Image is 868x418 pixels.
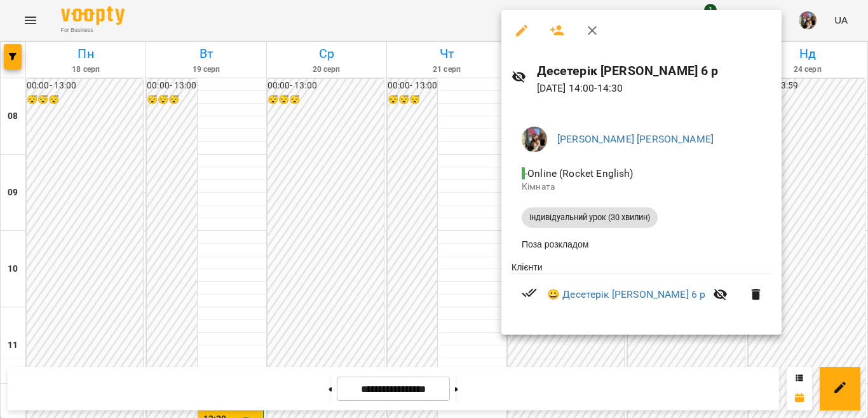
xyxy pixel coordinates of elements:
p: Кімната [522,181,761,193]
p: [DATE] 14:00 - 14:30 [537,81,771,96]
a: [PERSON_NAME] [PERSON_NAME] [557,133,714,145]
h6: Десетерік [PERSON_NAME] 6 р [537,61,771,81]
svg: Візит сплачено [522,285,537,300]
ul: Клієнти [512,261,771,320]
span: Індивідуальний урок (30 хвилин) [522,212,658,223]
a: 😀 Десетерік [PERSON_NAME] 6 р [547,287,705,302]
li: Поза розкладом [512,233,771,256]
span: - Online (Rocket English) [522,167,636,179]
img: 497ea43cfcb3904c6063eaf45c227171.jpeg [522,127,547,152]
